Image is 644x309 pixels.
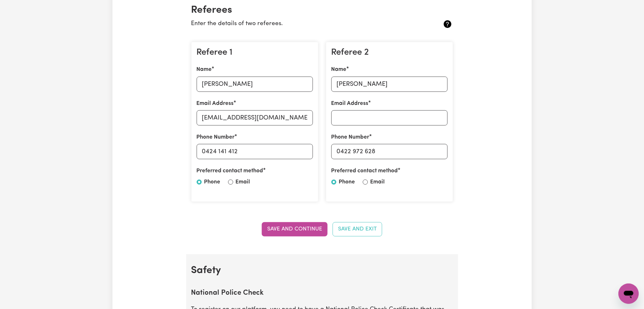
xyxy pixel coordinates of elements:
label: Email Address [197,100,234,108]
label: Preferred contact method [197,167,263,175]
label: Email [370,178,385,186]
button: Save and Continue [262,222,328,236]
h3: Referee 1 [197,47,313,58]
button: Save and Exit [333,222,382,236]
label: Phone [204,178,220,186]
label: Phone Number [331,133,369,141]
label: Name [197,65,212,74]
label: Preferred contact method [331,167,398,175]
label: Phone Number [197,133,235,141]
h2: National Police Check [191,289,453,298]
label: Email Address [331,100,369,108]
label: Name [331,65,347,74]
h3: Referee 2 [331,47,448,58]
iframe: Button to launch messaging window [619,284,639,304]
p: Enter the details of two referees. [191,19,410,29]
h2: Safety [191,264,453,277]
label: Phone [339,178,355,186]
h2: Referees [191,4,453,16]
label: Email [236,178,250,186]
